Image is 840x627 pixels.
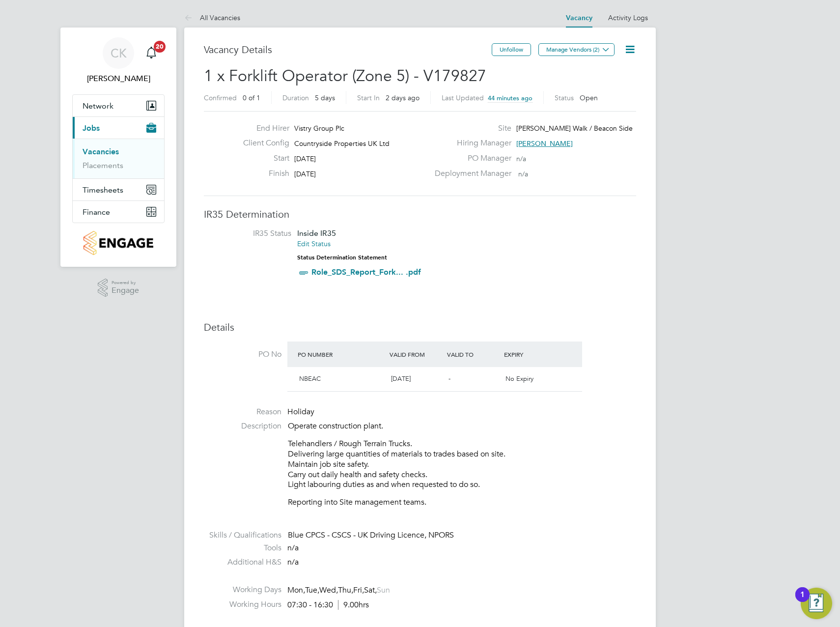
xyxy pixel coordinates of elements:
a: Activity Logs [608,13,648,22]
strong: Status Determination Statement [297,254,387,261]
span: Fri, [353,585,364,595]
span: Holiday [287,407,314,417]
span: Tue, [305,585,319,595]
span: Wed, [319,585,338,595]
span: - [448,374,450,383]
span: Powered by [112,279,139,287]
p: Reporting into Site management teams. [288,497,636,508]
span: n/a [287,557,299,567]
div: Jobs [73,139,164,178]
span: Craig Kennedy [72,73,165,85]
span: 1 x Forklift Operator (Zone 5) - V179827 [204,66,486,85]
span: [PERSON_NAME] [516,139,573,148]
a: CK[PERSON_NAME] [72,37,165,85]
label: Additional H&S [204,557,281,568]
span: 44 minutes ago [488,94,532,102]
span: 5 days [315,93,335,102]
div: 1 [800,595,805,607]
a: Vacancies [83,147,119,156]
div: PO Number [295,345,387,363]
a: Vacancy [566,14,592,22]
span: Engage [112,286,139,295]
label: Reason [204,407,281,417]
span: Open [580,93,598,102]
span: n/a [287,543,299,553]
button: Open Resource Center, 1 new notification [801,588,832,619]
label: IR35 Status [214,228,291,239]
div: Valid To [445,345,502,363]
nav: Main navigation [60,28,176,267]
label: Hiring Manager [429,138,511,148]
span: Sat, [364,585,377,595]
span: [DATE] [391,374,411,383]
span: Inside IR35 [297,228,336,238]
label: Tools [204,543,281,553]
label: Finish [235,169,289,179]
p: Telehandlers / Rough Terrain Trucks. Delivering large quantities of materials to trades based on ... [288,439,636,490]
a: Powered byEngage [98,279,140,297]
h3: IR35 Determination [204,208,636,221]
label: Last Updated [442,93,484,102]
h3: Details [204,321,636,334]
label: Working Hours [204,599,281,610]
label: Deployment Manager [429,169,511,179]
span: Vistry Group Plc [294,124,344,133]
span: 9.00hrs [338,600,369,610]
span: n/a [518,170,528,178]
span: CK [111,47,127,59]
span: Mon, [287,585,305,595]
div: Expiry [502,345,559,363]
a: Role_SDS_Report_Fork... .pdf [311,267,421,277]
label: Description [204,421,281,431]
label: Start In [357,93,380,102]
button: Timesheets [73,179,164,200]
label: End Hirer [235,123,289,134]
a: 20 [141,37,161,69]
button: Network [73,95,164,116]
label: Skills / Qualifications [204,530,281,541]
span: NBEAC [299,374,321,383]
span: 2 days ago [386,93,420,102]
span: [DATE] [294,154,316,163]
span: Finance [83,207,110,217]
label: Client Config [235,138,289,148]
a: Edit Status [297,239,331,248]
label: Working Days [204,585,281,595]
p: Operate construction plant. [288,421,636,431]
span: Timesheets [83,185,123,195]
button: Jobs [73,117,164,139]
label: Site [429,123,511,134]
button: Finance [73,201,164,223]
div: 07:30 - 16:30 [287,600,369,610]
span: Thu, [338,585,353,595]
span: [DATE] [294,170,316,178]
label: Status [555,93,574,102]
span: Countryside Properties UK Ltd [294,139,390,148]
span: Jobs [83,123,100,133]
span: n/a [516,154,526,163]
span: [PERSON_NAME] Walk / Beacon Side [516,124,633,133]
span: Sun [377,585,390,595]
a: All Vacancies [184,13,240,22]
img: countryside-properties-logo-retina.png [84,231,153,255]
span: Network [83,101,113,111]
div: Valid From [387,345,445,363]
label: Start [235,153,289,164]
a: Placements [83,161,123,170]
span: No Expiry [505,374,533,383]
span: 20 [154,41,166,53]
div: Blue CPCS - CSCS - UK Driving Licence, NPORS [288,530,636,541]
label: Confirmed [204,93,237,102]
label: PO Manager [429,153,511,164]
h3: Vacancy Details [204,43,492,56]
label: PO No [204,349,281,360]
button: Unfollow [492,43,531,56]
label: Duration [282,93,309,102]
span: 0 of 1 [243,93,260,102]
button: Manage Vendors (2) [538,43,615,56]
a: Go to home page [72,231,165,255]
